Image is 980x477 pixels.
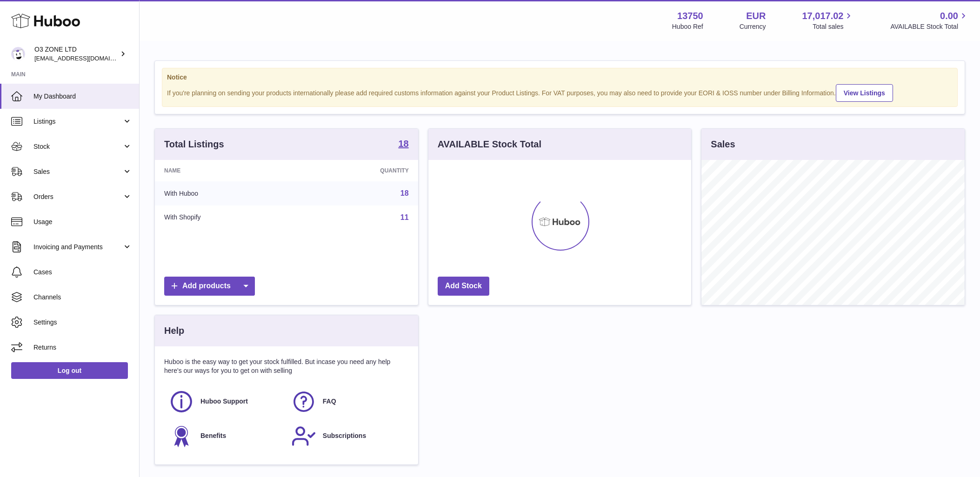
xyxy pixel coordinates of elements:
h3: AVAILABLE Stock Total [438,138,541,151]
span: Returns [33,343,132,352]
p: Huboo is the easy way to get your stock fulfilled. But incase you need any help here's our ways f... [164,358,409,375]
a: 18 [398,139,408,150]
a: Add products [164,277,255,296]
th: Quantity [297,160,418,181]
strong: Notice [167,73,953,82]
h3: Help [164,325,184,337]
a: Huboo Support [169,389,282,414]
span: Channels [33,293,132,302]
h3: Sales [711,138,735,151]
span: Stock [33,142,122,151]
span: Huboo Support [200,397,248,406]
td: With Huboo [155,181,297,205]
span: Subscriptions [323,431,366,440]
span: FAQ [323,397,336,406]
a: Log out [11,362,128,379]
span: 17,017.02 [802,10,843,22]
span: Settings [33,318,132,327]
span: My Dashboard [33,92,132,101]
strong: 13750 [677,10,703,22]
a: FAQ [291,389,404,414]
span: 0.00 [940,10,958,22]
span: Listings [33,117,122,126]
span: Orders [33,192,122,201]
span: Total sales [813,22,854,31]
img: hello@o3zoneltd.co.uk [11,47,25,61]
div: If you're planning on sending your products internationally please add required customs informati... [167,83,953,102]
span: Invoicing and Payments [33,243,122,252]
div: O3 ZONE LTD [34,45,118,63]
div: Huboo Ref [672,22,703,31]
span: Usage [33,218,132,226]
a: 11 [400,213,409,221]
span: AVAILABLE Stock Total [890,22,969,31]
h3: Total Listings [164,138,224,151]
span: Sales [33,167,122,176]
th: Name [155,160,297,181]
div: Currency [740,22,766,31]
a: 18 [400,189,409,197]
a: Subscriptions [291,424,404,449]
a: Add Stock [438,277,489,296]
a: View Listings [836,84,893,102]
a: 0.00 AVAILABLE Stock Total [890,10,969,31]
td: With Shopify [155,205,297,230]
span: Cases [33,268,132,277]
span: [EMAIL_ADDRESS][DOMAIN_NAME] [34,54,137,62]
strong: EUR [746,10,766,22]
span: Benefits [200,431,226,440]
a: Benefits [169,424,282,449]
strong: 18 [398,139,408,148]
a: 17,017.02 Total sales [802,10,854,31]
